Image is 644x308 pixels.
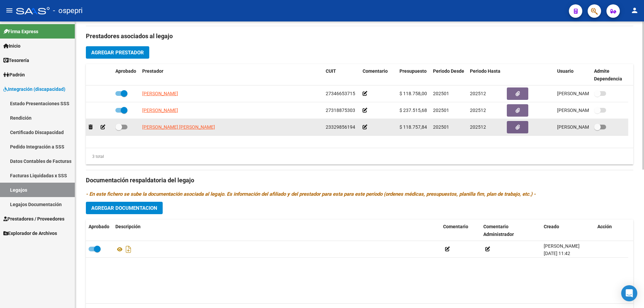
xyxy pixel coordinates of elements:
span: Periodo Hasta [470,68,500,74]
span: $ 118.757,84 [399,124,427,130]
datatable-header-cell: Presupuesto [397,64,430,86]
span: Presupuesto [399,68,427,74]
datatable-header-cell: Usuario [554,64,591,86]
span: 202512 [470,108,486,113]
datatable-header-cell: Creado [541,220,595,242]
datatable-header-cell: CUIT [323,64,360,86]
span: Admite Dependencia [594,68,622,81]
span: Agregar Documentacion [91,205,157,211]
datatable-header-cell: Periodo Hasta [467,64,504,86]
span: 202501 [433,91,449,96]
button: Agregar Prestador [86,46,149,59]
span: [PERSON_NAME] [142,91,178,96]
h3: Prestadores asociados al legajo [86,32,633,41]
span: [PERSON_NAME] [DATE] [557,91,610,96]
span: 202501 [433,108,449,113]
span: Comentario Administrador [483,224,514,237]
button: Agregar Documentacion [86,202,163,214]
span: [PERSON_NAME] [DATE] [557,108,610,113]
span: [PERSON_NAME] [DATE] [557,124,610,130]
datatable-header-cell: Comentario Administrador [481,220,541,242]
span: CUIT [326,68,336,74]
span: Comentario [363,68,388,74]
h3: Documentación respaldatoria del legajo [86,176,633,185]
span: Creado [544,224,559,229]
span: Periodo Desde [433,68,464,74]
span: Aprobado [89,224,109,229]
span: Comentario [443,224,468,229]
mat-icon: menu [5,6,13,14]
span: Firma Express [3,28,38,35]
span: Explorador de Archivos [3,230,57,237]
span: 202501 [433,124,449,130]
span: 23329856194 [326,124,355,130]
span: Integración (discapacidad) [3,85,65,93]
datatable-header-cell: Admite Dependencia [591,64,628,86]
span: Prestador [142,68,163,74]
datatable-header-cell: Comentario [360,64,397,86]
span: Tesorería [3,57,29,64]
span: 27318875303 [326,108,355,113]
datatable-header-cell: Aprobado [113,64,140,86]
datatable-header-cell: Periodo Desde [430,64,467,86]
span: [PERSON_NAME] [142,108,178,113]
datatable-header-cell: Prestador [140,64,323,86]
span: Aprobado [115,68,136,74]
span: 27346653715 [326,91,355,96]
span: Acción [597,224,612,229]
div: Open Intercom Messenger [621,285,637,301]
span: Padrón [3,71,25,78]
datatable-header-cell: Comentario [440,220,481,242]
datatable-header-cell: Descripción [113,220,440,242]
span: [PERSON_NAME] [544,243,580,249]
span: Prestadores / Proveedores [3,215,64,223]
span: Usuario [557,68,574,74]
mat-icon: person [631,6,639,14]
i: Descargar documento [124,244,133,255]
span: [PERSON_NAME] [PERSON_NAME] [142,124,215,130]
span: Agregar Prestador [91,50,144,56]
span: 202512 [470,91,486,96]
datatable-header-cell: Aprobado [86,220,113,242]
span: - ospepri [53,3,83,18]
div: 3 total [86,153,104,160]
span: Descripción [115,224,141,229]
datatable-header-cell: Acción [595,220,628,242]
span: 202512 [470,124,486,130]
span: Inicio [3,42,20,50]
span: [DATE] 11:42 [544,251,570,256]
span: $ 118.758,00 [399,91,427,96]
span: $ 237.515,68 [399,108,427,113]
i: - En este fichero se sube la documentación asociada al legajo. Es información del afiliado y del ... [86,191,536,197]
